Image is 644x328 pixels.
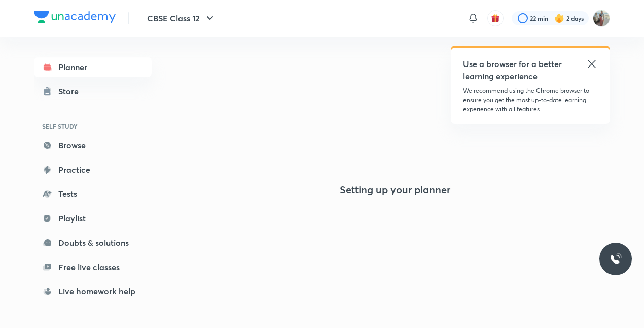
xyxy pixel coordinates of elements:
a: Live homework help [34,281,152,302]
a: Free live classes [34,257,152,277]
a: Practice [34,159,152,180]
div: Store [58,85,85,97]
h5: Use a browser for a better learning experience [463,58,564,82]
img: Company Logo [34,11,116,23]
img: ttu [610,253,622,265]
a: Browse [34,135,152,155]
h4: Setting up your planner [340,184,450,196]
img: avatar [491,14,500,23]
h6: SELF STUDY [34,118,152,135]
button: CBSE Class 12 [141,8,222,28]
a: Store [34,81,152,102]
a: Planner [34,57,152,77]
a: Company Logo [34,11,116,26]
a: Tests [34,184,152,204]
a: Doubts & solutions [34,233,152,253]
img: Harshi Singh [593,10,610,27]
button: avatar [487,10,504,26]
p: We recommend using the Chrome browser to ensure you get the most up-to-date learning experience w... [463,86,598,114]
a: Playlist [34,208,152,228]
img: streak [554,13,564,23]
